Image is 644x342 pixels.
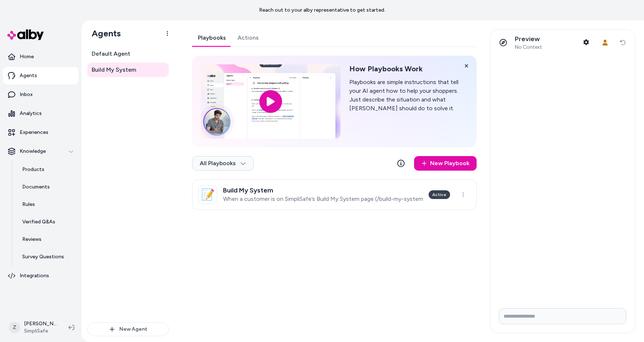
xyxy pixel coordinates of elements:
a: Rules [15,196,79,213]
a: Survey Questions [15,248,79,266]
span: SimpliSafe [24,327,57,335]
p: Rules [22,201,35,208]
a: Default Agent [87,47,169,61]
a: Analytics [3,105,79,122]
span: Z [9,322,20,333]
a: Playbooks [192,29,232,47]
span: Build My System [92,65,136,74]
p: Integrations [20,272,49,279]
span: All Playbooks [200,160,246,167]
a: Inbox [3,86,79,103]
p: Documents [22,183,50,191]
a: Reviews [15,231,79,248]
span: Default Agent [92,49,130,58]
a: 📝Build My SystemWhen a customer is on SimpliSafe’s Build My System page (/build-my-system) and ne... [192,179,477,210]
div: 📝 [198,185,217,204]
h2: How Playbooks Work [349,64,468,73]
button: All Playbooks [192,156,254,171]
p: When a customer is on SimpliSafe’s Build My System page (/build-my-system) and needs guidance cre... [223,195,423,203]
a: Experiences [3,124,79,141]
a: Build My System [87,63,169,77]
p: Analytics [20,110,42,117]
img: alby Logo [7,29,44,40]
p: Verified Q&As [22,218,55,226]
a: Documents [15,178,79,196]
p: Reviews [22,236,41,243]
a: Integrations [3,267,79,285]
div: Active [429,190,450,199]
a: Agents [3,67,79,84]
p: Reach out to your alby representative to get started. [259,7,385,14]
p: Inbox [20,91,33,98]
a: Verified Q&As [15,213,79,231]
p: Home [20,53,34,60]
a: Home [3,48,79,65]
p: Agents [20,72,37,79]
span: No Context [515,44,542,51]
p: Products [22,166,44,173]
a: New Playbook [414,156,477,171]
p: Preview [515,35,542,43]
button: Z[PERSON_NAME]SimpliSafe [4,316,63,339]
h1: Agents [86,28,121,39]
p: Survey Questions [22,253,64,261]
a: Actions [232,29,265,47]
input: Write your prompt here [499,308,626,324]
p: Knowledge [20,148,46,155]
button: New Agent [87,322,169,336]
a: Products [15,161,79,178]
p: Playbooks are simple instructions that tell your AI agent how to help your shoppers. Just describ... [349,78,468,113]
p: [PERSON_NAME] [24,320,57,327]
p: Experiences [20,129,48,136]
button: Knowledge [3,143,79,160]
h3: Build My System [223,187,423,194]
